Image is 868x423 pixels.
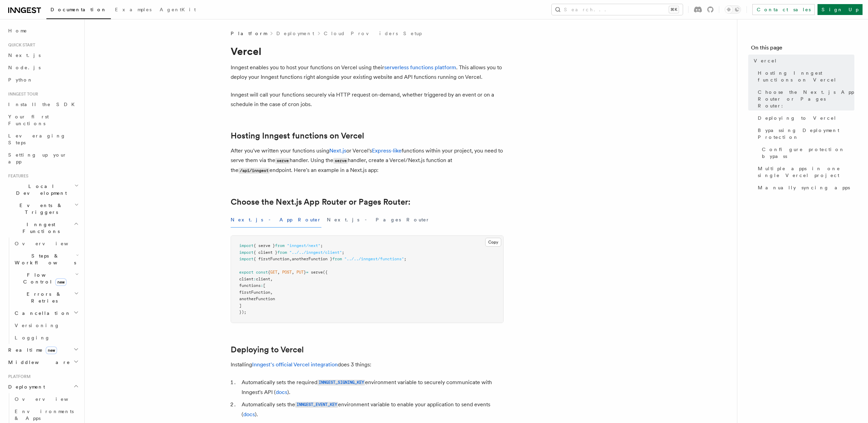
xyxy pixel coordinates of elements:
span: from [277,250,287,255]
a: Python [5,74,80,86]
span: Platform [5,374,31,379]
button: Errors & Retries [12,288,80,307]
span: { firstFunction [254,257,289,261]
a: Deployment [276,30,314,37]
span: from [275,243,285,248]
code: serve [333,158,348,164]
a: Install the SDK [5,98,80,111]
span: , [270,277,273,281]
span: Steps & Workflows [12,252,76,266]
span: ; [404,257,406,261]
a: Setting up your app [5,149,80,168]
a: INNGEST_EVENT_KEY [295,401,338,408]
span: Deployment [5,383,45,390]
span: export [239,270,254,275]
p: After you've written your functions using or Vercel's functions within your project, you need to ... [231,146,504,175]
span: from [332,257,342,261]
button: Events & Triggers [5,199,80,218]
span: new [46,347,57,354]
a: Node.js [5,61,80,74]
a: Deploying to Vercel [755,112,854,124]
a: Hosting Inngest functions on Vercel [231,131,364,141]
span: = [306,270,308,275]
a: Vercel [751,55,854,67]
span: Home [8,27,27,34]
a: Logging [12,332,80,344]
button: Search...⌘K [552,4,683,15]
span: Setting up your app [8,152,67,164]
span: Flow Control [12,272,75,285]
a: Examples [111,2,156,18]
span: , [289,257,292,261]
a: Overview [12,393,80,405]
a: Overview [12,237,80,250]
span: anotherFunction [239,296,275,301]
h4: On this page [751,44,854,55]
span: Overview [15,241,85,246]
button: Cancellation [12,307,80,319]
span: const [256,270,268,275]
span: "../../inngest/functions" [344,257,404,261]
span: import [239,257,254,261]
span: Bypassing Deployment Protection [758,127,854,141]
span: "inngest/next" [287,243,320,248]
li: Automatically sets the environment variable to enable your application to send events ( ). [240,400,504,419]
span: Hosting Inngest functions on Vercel [758,70,854,83]
span: Your first Functions [8,114,49,126]
button: Inngest Functions [5,218,80,237]
span: Middleware [5,359,70,366]
span: Inngest tour [5,91,38,97]
span: Node.js [8,65,41,70]
a: Choose the Next.js App Router or Pages Router: [755,86,854,112]
a: Versioning [12,319,80,332]
span: functions [239,283,261,288]
a: Leveraging Steps [5,130,80,149]
span: : [261,283,263,288]
span: Leveraging Steps [8,133,66,145]
span: Environments & Apps [15,409,74,421]
span: { serve } [254,243,275,248]
span: Quick start [5,42,35,48]
span: , [292,270,294,275]
span: ] [239,303,242,308]
a: Multiple apps in one single Vercel project [755,162,854,181]
a: AgentKit [156,2,200,18]
a: Next.js [329,147,346,154]
a: Configure protection bypass [759,143,854,162]
span: [ [263,283,265,288]
a: Home [5,25,80,37]
span: Vercel [754,57,777,64]
span: Python [8,77,33,83]
span: } [304,270,306,275]
a: Documentation [46,2,111,19]
span: Versioning [15,323,60,328]
span: Local Development [5,183,74,196]
span: Inngest Functions [5,221,74,235]
a: serverless functions platform [384,64,456,71]
a: Inngest's official Vercel integration [252,361,338,368]
span: import [239,250,254,255]
span: new [55,278,67,286]
a: docs [276,389,287,395]
button: Toggle dark mode [725,5,741,14]
code: /api/inngest [238,168,270,174]
span: Choose the Next.js App Router or Pages Router: [758,89,854,109]
a: Your first Functions [5,111,80,130]
span: firstFunction [239,290,270,295]
span: ; [320,243,323,248]
a: Sign Up [818,4,863,15]
span: Deploying to Vercel [758,115,837,121]
span: , [277,270,280,275]
span: Features [5,173,28,179]
button: Deployment [5,381,80,393]
span: Multiple apps in one single Vercel project [758,165,854,179]
a: Deploying to Vercel [231,345,304,354]
span: }); [239,310,246,315]
a: Bypassing Deployment Protection [755,124,854,143]
code: INNGEST_SIGNING_KEY [317,380,365,385]
span: Realtime [5,347,57,353]
span: anotherFunction } [292,257,332,261]
span: Platform [231,30,267,37]
a: Cloud Providers Setup [324,30,422,37]
button: Flow Controlnew [12,269,80,288]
